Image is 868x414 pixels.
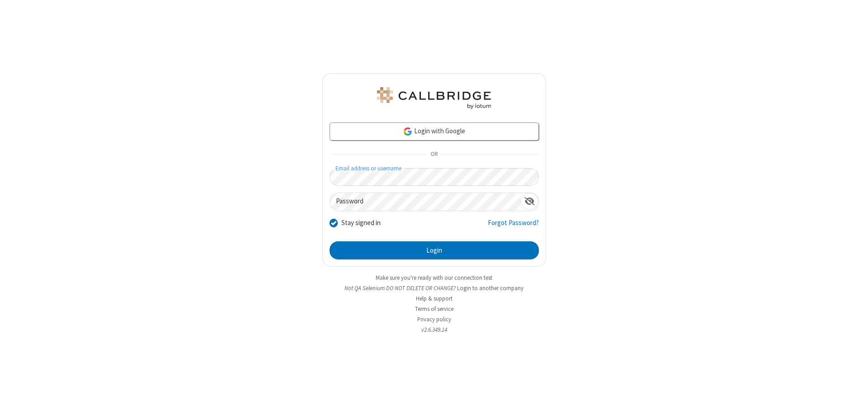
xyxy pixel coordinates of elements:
a: Help & support [416,295,453,302]
li: v2.6.349.14 [322,325,546,334]
span: OR [427,148,441,161]
a: Forgot Password? [488,218,539,235]
input: Password [330,193,521,211]
button: Login [330,241,539,259]
label: Stay signed in [341,218,381,228]
a: Privacy policy [417,315,451,323]
input: Email address or username [330,168,539,186]
a: Make sure you're ready with our connection test [376,274,492,282]
a: Terms of service [415,305,453,313]
button: Login to another company [457,284,524,292]
iframe: Chat [845,390,861,408]
a: Login with Google [330,122,539,141]
li: Not QA Selenium DO NOT DELETE OR CHANGE? [322,284,546,292]
img: QA Selenium DO NOT DELETE OR CHANGE [375,87,493,109]
img: google-icon.png [403,127,413,136]
div: Show password [521,193,538,210]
